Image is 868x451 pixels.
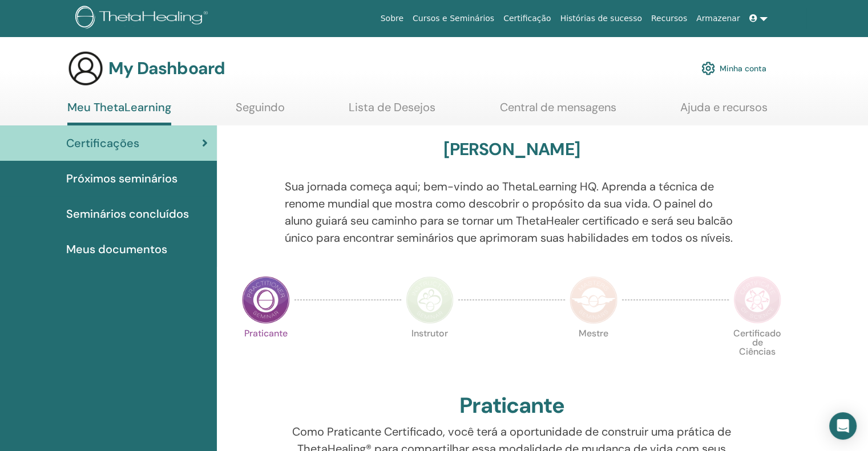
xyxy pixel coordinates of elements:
a: Seguindo [236,100,285,123]
a: Lista de Desejos [349,100,435,123]
p: Praticante [242,329,290,377]
a: Certificação [499,8,555,29]
h3: My Dashboard [108,58,225,79]
p: Mestre [570,329,617,377]
img: cog.svg [701,59,715,78]
span: Seminários concluídos [66,205,189,222]
a: Armazenar [692,8,744,29]
a: Sobre [376,8,408,29]
img: generic-user-icon.jpg [67,50,104,87]
h3: [PERSON_NAME] [443,139,580,160]
span: Certificações [66,135,139,152]
a: Histórias de sucesso [556,8,647,29]
p: Certificado de Ciências [733,329,781,377]
a: Meu ThetaLearning [67,100,171,125]
img: Master [570,276,617,324]
a: Recursos [647,8,692,29]
img: logo.png [75,6,212,31]
a: Cursos e Seminários [408,8,499,29]
p: Instrutor [406,329,454,377]
img: Instructor [406,276,454,324]
a: Central de mensagens [500,100,616,123]
span: Próximos seminários [66,170,177,187]
a: Minha conta [701,56,766,81]
img: Practitioner [242,276,290,324]
img: Certificate of Science [733,276,781,324]
div: Open Intercom Messenger [829,412,857,440]
a: Ajuda e recursos [680,100,768,123]
h2: Praticante [459,393,564,419]
span: Meus documentos [66,241,167,258]
p: Sua jornada começa aqui; bem-vindo ao ThetaLearning HQ. Aprenda a técnica de renome mundial que m... [285,178,739,246]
